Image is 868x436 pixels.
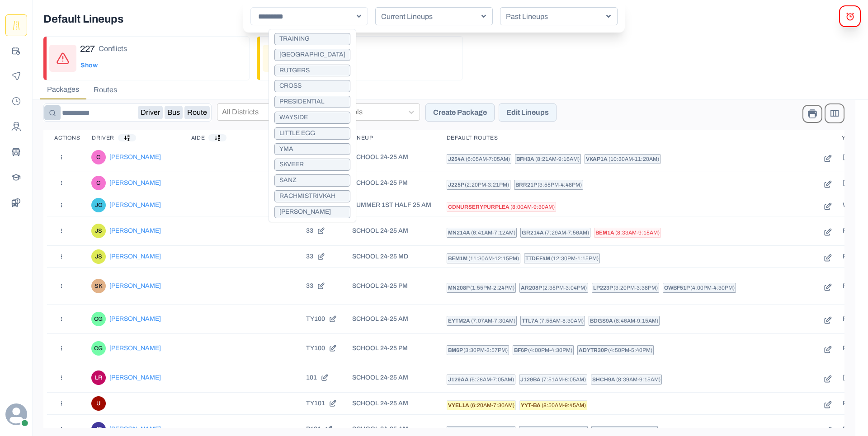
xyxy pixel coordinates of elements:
a: UU [91,396,190,411]
span: CDNURSERYPURPLEA [448,204,510,210]
a: TV-AMA (6:58am-7:25am) [519,426,588,436]
p: 33 [302,282,313,290]
p: [PERSON_NAME] [109,282,161,290]
span: ( 4:00pm - 4:30pm ) [690,285,735,291]
button: Show / Hide columns [826,104,844,122]
button: Edit Route [823,375,832,384]
a: Buses [5,141,27,163]
span: ( 3:55pm - 4:48pm ) [538,182,582,188]
span: ( 2:20pm - 3:21pm ) [465,182,509,188]
a: J164AA (6:15am-6:40am) [447,426,515,436]
div: Chaim Gelb [94,341,103,356]
a: LP223P (3:20pm-3:38pm) [592,283,659,293]
div: John Sansone [95,249,102,264]
div: UU [96,396,100,411]
a: OWBF51P (4:00pm-4:30pm) [663,283,736,293]
a: Payroll [5,90,27,112]
p: Current Lineups [377,11,483,22]
div: Susan Kemerle-Guiro [94,279,103,293]
button: Actions [54,150,69,164]
div: LUANN RICHARDSON [95,370,102,385]
span: OWBF51P [664,285,690,291]
button: Edit Route [823,426,832,435]
button: Bus [165,106,183,119]
a: EYTM2A (7:07am-7:30am) [447,316,517,326]
button: Monitoring [5,65,27,87]
a: MN208P (1:55pm-2:24pm) [447,283,516,293]
button: Actions [54,249,69,264]
span: ( 3:20pm - 3:38pm ) [613,285,658,291]
p: [PERSON_NAME] [109,154,161,161]
button: Actions [54,396,69,411]
p: SCHOOL 24-25 AM [352,227,431,234]
p: SCHOOL 24-25 PM [352,179,431,187]
p: PRESIDENTIAL [279,98,325,106]
button: Schools [5,166,27,188]
span: BM6P [448,347,463,353]
button: Edit Route [823,400,832,409]
span: ( 4:00pm - 4:30pm ) [528,347,572,353]
a: BRR21P (3:55pm-4:48pm) [514,180,583,190]
p: [PERSON_NAME] [109,179,161,187]
p: [PERSON_NAME] [109,374,161,381]
span: J225P [448,182,465,188]
p: YMA [279,145,293,153]
p: SCHOOL 24-25 MD [352,253,431,260]
button: Edit Route [823,253,832,263]
span: MN214A [448,230,471,236]
p: SCHOOL 24-25 AM [352,426,431,433]
span: ( 11:30am - 12:15pm ) [468,255,519,262]
span: TV-AMA [520,428,542,434]
svg: avatar [5,403,27,425]
span: BDGS9A [590,318,614,324]
p: SCHOOL 24-25 AM [352,374,431,381]
a: Chaim Gelb[PERSON_NAME] [91,312,190,326]
a: TTDEF4M (12:30pm-1:15pm) [524,253,600,263]
button: Edit Route [823,345,832,354]
span: ( 10:30am - 11:20am ) [609,156,659,162]
span: J129AA [448,376,470,383]
button: Actions [54,224,69,238]
button: Edit Lineups [499,103,557,122]
span: ( 6:28am - 7:05am ) [470,376,514,383]
a: AR208P (2:35pm-3:04pm) [519,283,588,293]
a: LUANN RICHARDSON[PERSON_NAME] [91,370,190,385]
button: Edit Route [823,202,832,211]
span: YYT-BA [521,402,542,408]
span: J254A [448,156,466,162]
a: BFH3A (8:21am-9:16am) [515,154,581,164]
p: SUMMER 1ST HALF 25 AM [352,202,431,209]
p: [PERSON_NAME] [109,253,161,260]
span: TTDEF4M [525,255,551,262]
a: JOHN CINEAS[PERSON_NAME] [91,198,190,212]
button: Actions [54,312,69,326]
p: Driver [92,134,114,141]
span: ( 6:58am - 7:25am ) [542,428,586,434]
p: 33 [302,253,313,260]
span: ( 8:39am - 9:15am ) [616,376,660,383]
p: WAYSIDE [279,114,308,122]
a: John Sansone[PERSON_NAME] [91,249,190,264]
th: Lineup [351,130,446,146]
span: ( 6:20am - 7:30am ) [470,402,514,408]
span: EYTM2A [448,318,471,324]
p: 33 [302,227,313,234]
a: SHCH9A (8:39am-9:15am) [591,375,662,384]
button: Actions [54,279,69,293]
button: Packages [40,80,86,99]
p: [PERSON_NAME] [279,208,331,216]
p: RACHMISTRIVKAH [279,192,335,200]
button: Route Templates [5,14,27,36]
a: CDNURSERYPURPLEA (8:00am-9:30am) [447,202,556,212]
p: Past Lineups [502,11,608,22]
button: Actions [54,176,69,190]
a: BEM1A (8:33am-9:15am) [594,228,661,238]
span: ( 8:00am - 9:30am ) [510,204,555,210]
span: ADYTR30P [579,347,608,353]
span: VKAP1A [586,156,609,162]
p: [PERSON_NAME] [109,426,161,433]
button: Edit Route [823,228,832,237]
a: TTL7A (7:55am-8:30am) [520,316,585,326]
